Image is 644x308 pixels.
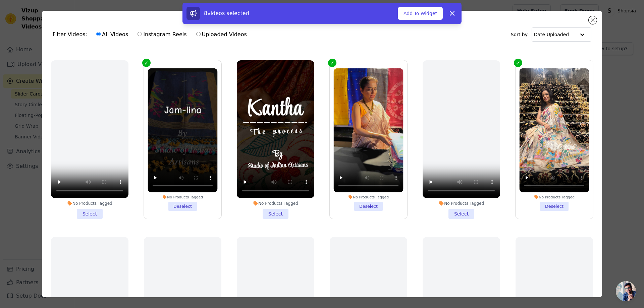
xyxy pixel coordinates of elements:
span: 8 videos selected [204,10,249,16]
div: No Products Tagged [423,201,500,206]
div: Filter Videos: [53,27,251,42]
label: Instagram Reels [137,30,187,39]
div: No Products Tagged [148,194,217,199]
div: No Products Tagged [51,201,128,206]
div: No Products Tagged [334,194,404,199]
button: Add To Widget [398,7,443,20]
div: No Products Tagged [237,201,314,206]
div: Sort by: [511,27,592,42]
a: Open chat [616,281,636,301]
div: No Products Tagged [520,194,589,199]
label: All Videos [96,30,128,39]
label: Uploaded Videos [196,30,247,39]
